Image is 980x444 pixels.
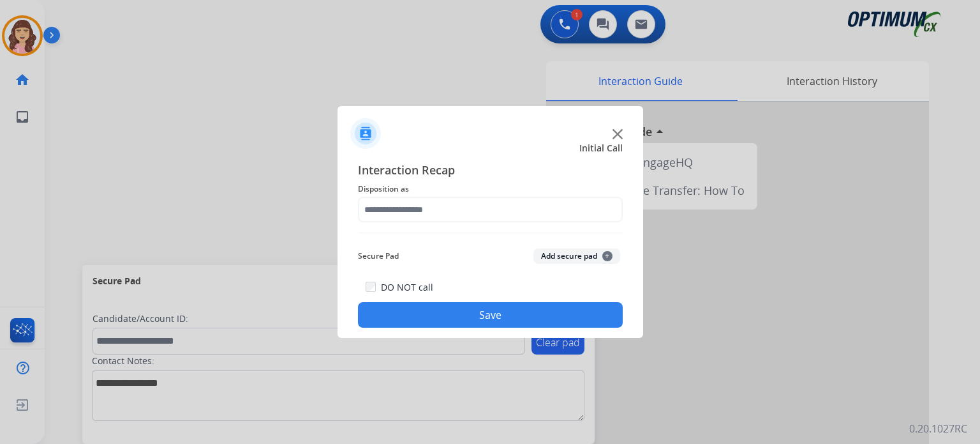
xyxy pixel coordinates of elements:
[358,249,399,264] span: Secure Pad
[350,118,381,149] img: contactIcon
[533,249,620,264] button: Add secure pad+
[358,161,623,181] span: Interaction Recap
[358,181,623,197] span: Disposition as
[381,281,433,294] label: DO NOT call
[358,233,623,233] img: contact-recap-line.svg
[579,142,623,155] span: Initial Call
[602,251,612,261] span: +
[358,302,623,328] button: Save
[909,421,967,436] p: 0.20.1027RC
